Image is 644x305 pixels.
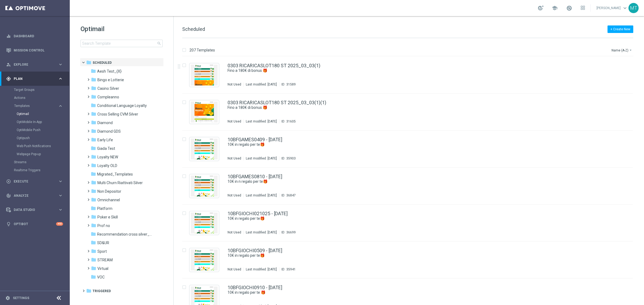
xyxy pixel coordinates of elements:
[91,137,96,142] i: folder
[611,47,633,53] button: Name (A-Z)arrow_drop_down
[17,152,56,156] a: Webpage Pop-up
[97,163,117,168] span: Loyalty OLD
[14,217,56,231] a: Optibot
[228,119,241,124] div: Not Used
[91,223,96,228] i: folder
[80,25,163,33] h1: Optimail
[14,104,63,108] button: Templates keyboard_arrow_right
[6,77,63,81] button: gps_fixed Plan keyboard_arrow_right
[14,102,69,158] div: Templates
[6,62,11,67] i: person_search
[177,57,643,94] div: Press SPACE to select this row.
[14,180,58,183] span: Execute
[6,222,11,226] i: lightbulb
[6,34,11,39] i: equalizer
[191,213,218,233] img: 36699.jpeg
[97,120,113,125] span: Diamond
[228,82,241,87] div: Not Used
[279,119,296,124] div: ID:
[228,179,598,184] a: 10€ in n regalo per te🎁
[228,253,610,258] div: 10€ in regalo per te🎁
[97,206,112,211] span: Platform
[6,29,63,43] div: Dashboard
[86,288,92,293] i: folder
[6,179,11,184] i: play_circle_outline
[228,216,598,221] a: 10€ in regalo per te🎁
[279,230,296,235] div: ID:
[177,241,643,278] div: Press SPACE to select this row.
[177,204,643,241] div: Press SPACE to select this row.
[228,63,320,68] a: 0303 RICARICASLOT180 ST 2025_03_03(1)
[91,231,96,237] i: folder
[17,128,56,132] a: OptiMobile Push
[91,274,96,280] i: folder
[244,230,279,235] div: Last modified: [DATE]
[91,197,96,202] i: folder
[6,48,63,53] button: Mission Control
[91,120,96,125] i: folder
[6,222,63,226] div: lightbulb Optibot +10
[286,82,296,87] div: 31589
[97,103,147,108] span: Conditional Language Loyalty
[14,86,69,94] div: Target Groups
[14,158,69,166] div: Streams
[6,193,58,198] div: Analyze
[244,119,279,124] div: Last modified: [DATE]
[56,222,63,226] div: +10
[97,258,113,262] span: STREAM
[228,290,598,295] a: 10€ in regalo per te 🎁
[58,103,63,109] i: keyboard_arrow_right
[279,267,296,271] div: ID:
[14,104,58,107] div: Templates
[17,120,56,124] a: OptiMobile In-App
[14,88,56,92] a: Target Groups
[177,131,643,168] div: Press SPACE to select this row.
[14,63,58,66] span: Explore
[228,230,241,235] div: Not Used
[91,206,96,211] i: folder
[17,150,69,158] div: Webpage Pop-up
[6,62,63,67] button: person_search Explore keyboard_arrow_right
[191,65,218,85] img: 31589.jpeg
[6,207,58,212] div: Data Studio
[17,142,69,150] div: Web Push Notifications
[608,25,633,33] button: + Create New
[228,142,598,147] a: 10€ in regalo per te🎁
[91,240,96,245] i: folder
[91,154,96,159] i: folder
[91,94,96,99] i: folder
[228,174,282,179] a: 10BFGAMES0810 - [DATE]
[628,3,639,13] div: MT
[97,129,121,134] span: Diamond GDS
[228,137,282,142] a: 10BFGAMES0409 - [DATE]
[91,180,96,185] i: folder
[244,82,279,87] div: Last modified: [DATE]
[552,5,558,11] span: school
[17,110,69,118] div: Optimail
[17,134,69,142] div: Optipush
[228,142,610,147] div: 10€ in regalo per te🎁
[91,188,96,194] i: folder
[6,208,63,212] button: Data Studio keyboard_arrow_right
[628,48,633,52] i: arrow_drop_down
[58,62,63,67] i: keyboard_arrow_right
[14,166,69,174] div: Realtime Triggers
[6,76,11,81] i: gps_fixed
[97,146,115,151] span: Giada Test
[228,193,241,198] div: Not Used
[97,112,138,117] span: Cross Selling CVM Silver
[97,137,113,142] span: Early Life
[91,77,96,82] i: folder
[244,193,279,198] div: Last modified: [DATE]
[228,248,282,253] a: 10BFGIOCHI0509 - [DATE]
[97,180,143,185] span: Multi Churn Riattivati Silver
[177,168,643,204] div: Press SPACE to select this row.
[93,289,111,293] span: Triggered
[5,296,10,300] i: settings
[97,189,121,194] span: Non Depositor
